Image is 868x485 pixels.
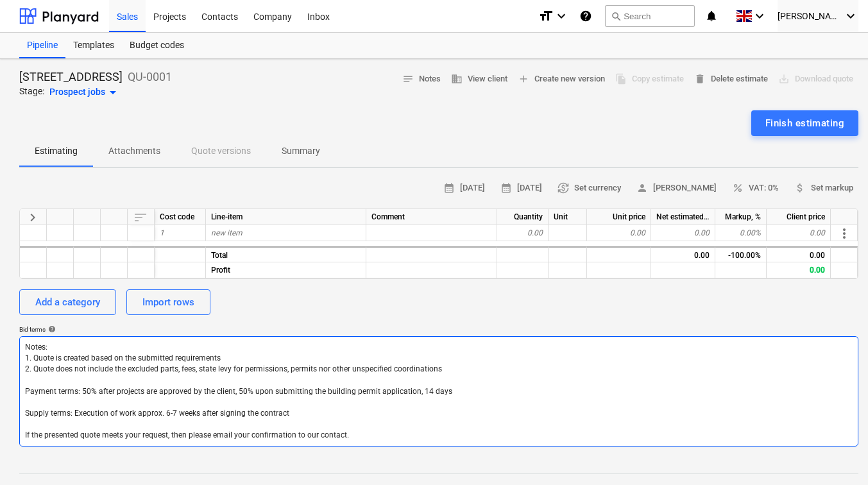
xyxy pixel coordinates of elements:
div: 0.00 [497,225,549,241]
p: Summary [282,144,320,158]
span: [DATE] [500,181,542,196]
div: 0.00 [767,225,831,241]
div: 0.00% [715,225,767,241]
span: currency_exchange [557,182,569,194]
iframe: Chat Widget [804,423,868,485]
button: Create new version [513,69,610,89]
span: attach_money [794,182,806,194]
span: Set markup [794,181,853,196]
div: 0.00 [651,225,715,241]
div: -100.00% [715,246,767,262]
div: 0.00 [767,262,831,278]
span: View client [451,72,507,87]
div: Cost code [155,209,206,225]
span: Create new version [518,72,605,87]
p: Stage: [19,85,44,100]
div: Add a category [35,294,100,311]
span: help [46,325,56,333]
span: new item [211,228,243,237]
span: Delete estimate [694,72,768,87]
textarea: Notes: 1. Quote is created based on the submitted requirements 2. Quote does not include the excl... [19,336,858,447]
button: View client [446,69,513,89]
button: [PERSON_NAME] [631,178,722,198]
a: Pipeline [19,33,65,58]
div: Net estimated cost [651,209,715,225]
a: Budget codes [122,33,192,58]
span: [PERSON_NAME] [636,181,717,196]
span: delete [694,73,706,85]
span: search [611,11,621,21]
i: format_size [538,8,554,24]
div: Import rows [142,294,194,311]
button: Search [605,5,695,27]
span: Set currency [557,181,621,196]
span: Expand all categories [25,210,40,225]
i: keyboard_arrow_down [752,8,767,24]
div: Total [206,246,366,262]
div: Prospect jobs [49,85,121,100]
div: Finish estimating [765,115,844,132]
button: Set markup [789,178,858,198]
i: keyboard_arrow_down [843,8,858,24]
p: Estimating [35,144,78,158]
button: [DATE] [438,178,490,198]
span: [PERSON_NAME] [778,11,842,21]
span: person [636,182,648,194]
button: Finish estimating [751,110,858,136]
p: QU-0001 [128,69,172,85]
i: Knowledge base [579,8,592,24]
div: Unit [549,209,587,225]
div: 0.00 [767,246,831,262]
i: notifications [705,8,718,24]
span: add [518,73,529,85]
div: Unit price [587,209,651,225]
span: 1 [160,228,164,237]
span: calendar_month [443,182,455,194]
span: More actions [837,226,852,241]
p: Attachments [108,144,160,158]
div: Profit [206,262,366,278]
a: Templates [65,33,122,58]
span: calendar_month [500,182,512,194]
div: 0.00 [651,246,715,262]
div: Bid terms [19,325,858,334]
button: Delete estimate [689,69,773,89]
span: business [451,73,463,85]
button: Add a category [19,289,116,315]
span: Notes [402,72,441,87]
div: Client price [767,209,831,225]
div: Markup, % [715,209,767,225]
i: keyboard_arrow_down [554,8,569,24]
span: percent [732,182,744,194]
button: [DATE] [495,178,547,198]
button: Notes [397,69,446,89]
div: 0.00 [587,225,651,241]
span: VAT: 0% [732,181,779,196]
span: arrow_drop_down [105,85,121,100]
div: Line-item [206,209,366,225]
button: VAT: 0% [727,178,784,198]
span: notes [402,73,414,85]
p: [STREET_ADDRESS] [19,69,123,85]
div: Quantity [497,209,549,225]
span: [DATE] [443,181,485,196]
button: Set currency [552,178,626,198]
div: Comment [366,209,497,225]
button: Import rows [126,289,210,315]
